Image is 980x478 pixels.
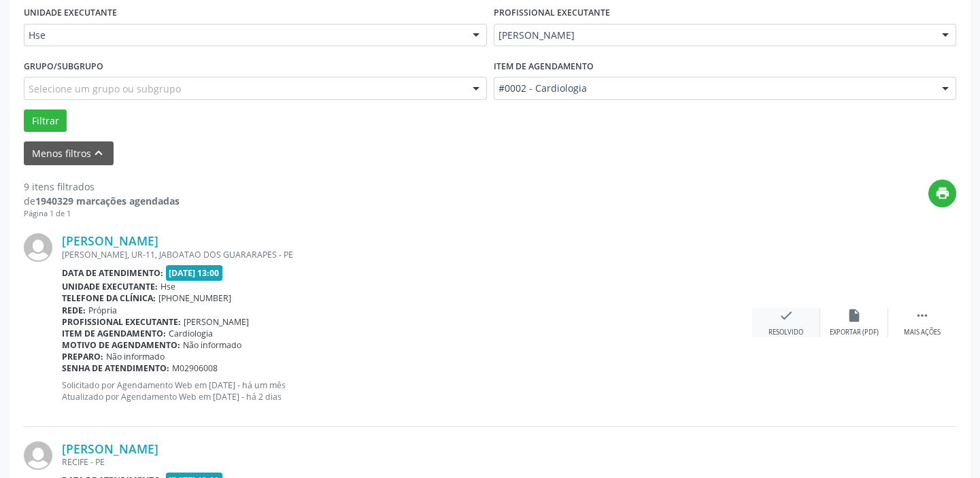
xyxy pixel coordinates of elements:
[24,441,52,470] img: img
[88,305,117,316] span: Própria
[830,328,879,337] div: Exportar (PDF)
[62,281,158,292] b: Unidade executante:
[499,29,929,42] span: [PERSON_NAME]
[62,249,752,260] div: [PERSON_NAME], UR-11, JABOATAO DOS GUARARAPES - PE
[768,328,803,337] div: Resolvido
[62,292,156,304] b: Telefone da clínica:
[928,180,956,207] button: print
[24,208,180,220] div: Página 1 de 1
[62,456,752,468] div: RECIFE - PE
[494,56,594,77] label: Item de agendamento
[62,233,158,248] a: [PERSON_NAME]
[62,339,180,351] b: Motivo de agendamento:
[184,316,249,328] span: [PERSON_NAME]
[62,441,158,456] a: [PERSON_NAME]
[494,3,610,24] label: PROFISSIONAL EXECUTANTE
[499,82,929,95] span: #0002 - Cardiologia
[183,339,241,351] span: Não informado
[935,186,950,201] i: print
[160,281,175,292] span: Hse
[847,308,862,323] i: insert_drive_file
[29,82,181,96] span: Selecione um grupo ou subgrupo
[62,362,169,374] b: Senha de atendimento:
[62,379,752,403] p: Solicitado por Agendamento Web em [DATE] - há um mês Atualizado por Agendamento Web em [DATE] - h...
[24,141,114,165] button: Menos filtroskeyboard_arrow_up
[24,194,180,208] div: de
[24,233,52,262] img: img
[172,362,218,374] span: M02906008
[62,328,166,339] b: Item de agendamento:
[24,3,117,24] label: UNIDADE EXECUTANTE
[169,328,213,339] span: Cardiologia
[24,109,67,133] button: Filtrar
[91,146,106,160] i: keyboard_arrow_up
[29,29,459,42] span: Hse
[904,328,941,337] div: Mais ações
[62,351,103,362] b: Preparo:
[62,305,86,316] b: Rede:
[24,56,103,77] label: Grupo/Subgrupo
[158,292,231,304] span: [PHONE_NUMBER]
[915,308,930,323] i: 
[106,351,165,362] span: Não informado
[166,265,223,281] span: [DATE] 13:00
[779,308,794,323] i: check
[24,180,180,194] div: 9 itens filtrados
[62,316,181,328] b: Profissional executante:
[35,194,180,207] strong: 1940329 marcações agendadas
[62,267,163,279] b: Data de atendimento:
